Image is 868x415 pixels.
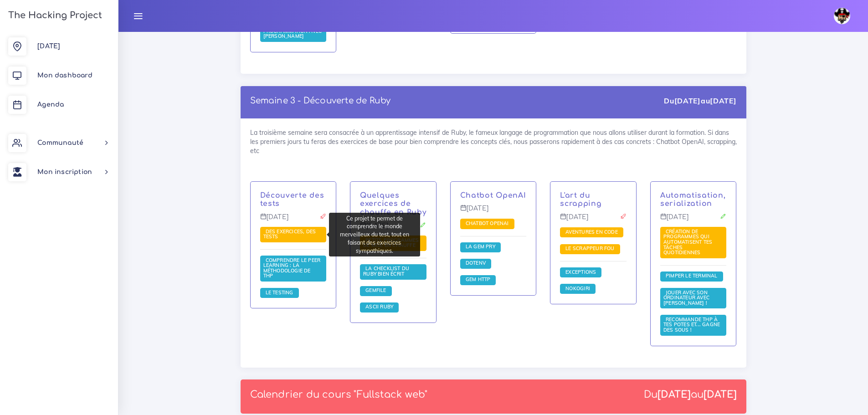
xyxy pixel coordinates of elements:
a: Quelques exercices de chauffe en Ruby [360,191,426,217]
div: Ce projet te permet de comprendre le monde merveilleux du test, tout en faisant des exercices sym... [329,213,420,256]
p: [DATE] [560,213,627,228]
a: Création de programmes qui automatisent tes tâches quotidiennes [663,229,712,256]
a: Pimper le terminal [663,273,720,279]
a: Nokogiri [563,286,592,292]
div: Du au [664,96,736,106]
span: Nokogiri [563,285,592,292]
img: avatar [834,8,850,24]
span: Le scrappeur fou [563,245,616,251]
a: Gemfile [363,287,388,294]
span: Mon dashboard [37,72,92,79]
span: Création de programmes qui automatisent tes tâches quotidiennes [663,228,712,256]
a: Comprendre le peer learning : la méthodologie de THP [263,257,321,279]
div: La troisième semaine sera consacrée à un apprentissage intensif de Ruby, le fameux langage de pro... [241,118,746,368]
span: Pimper le terminal [663,272,720,279]
span: [DATE] [37,43,60,50]
span: La checklist du Ruby bien écrit [363,265,409,277]
a: Découverte des tests [260,191,324,208]
p: [DATE] [660,213,727,228]
a: Chatbot OpenAI [460,191,526,200]
a: Exceptions [563,269,598,275]
a: Recommande THP à tes potes et... gagne des sous ! [663,317,720,333]
span: Agenda [37,101,64,108]
span: Chatbot OpenAI [463,220,511,226]
a: Le scrappeur fou [563,246,616,252]
span: ASCII Ruby [363,303,395,310]
strong: [DATE] [710,96,736,105]
a: Semaine 3 - Découverte de Ruby [250,96,391,105]
a: Automatisation, serialization [660,191,726,208]
span: Communauté [37,139,83,146]
p: [DATE] [260,213,327,228]
span: Mon inscription [37,169,92,175]
span: Gem HTTP [463,276,493,282]
a: Des exercices, des tests [263,229,316,241]
h3: The Hacking Project [5,10,102,20]
a: La gem PRY [463,244,498,250]
a: L'art du scrapping [560,191,601,208]
a: Dotenv [463,260,488,266]
a: Jouer avec son ordinateur avec [PERSON_NAME] ! [663,289,709,306]
a: Gem HTTP [463,277,493,283]
strong: [DATE] [657,389,691,400]
span: La gem PRY [463,243,498,250]
p: [DATE] [460,205,527,219]
a: La checklist du Ruby bien écrit [363,266,409,277]
span: Des exercices, des tests [263,228,316,240]
strong: [DATE] [704,389,737,400]
strong: [DATE] [674,96,701,105]
a: Chatbot OpenAI [463,220,511,227]
a: Le testing [263,289,296,296]
span: Dotenv [463,260,488,266]
a: Aventures en code [563,229,620,235]
p: Calendrier du cours "Fullstack web" [250,389,428,400]
div: Du au [644,389,737,400]
a: ASCII Ruby [363,304,395,310]
span: Gemfile [363,287,388,293]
